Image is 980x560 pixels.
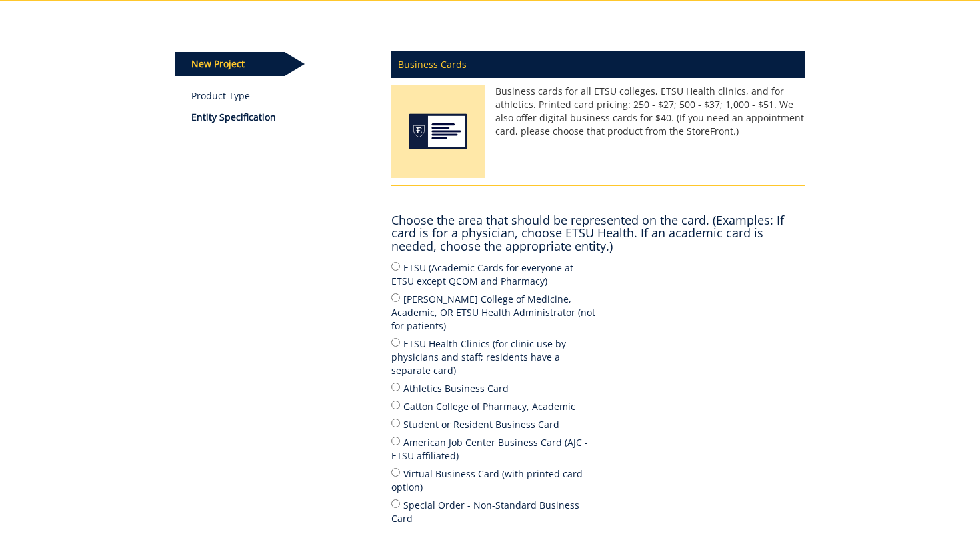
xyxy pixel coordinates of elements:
label: Athletics Business Card [391,381,598,395]
input: ETSU Health Clinics (for clinic use by physicians and staff; residents have a separate card) [391,338,400,347]
input: Student or Resident Business Card [391,419,400,427]
input: ETSU (Academic Cards for everyone at ETSU except QCOM and Pharmacy) [391,262,400,271]
p: New Project [175,52,285,76]
label: Student or Resident Business Card [391,417,598,431]
label: Special Order - Non-Standard Business Card [391,497,598,525]
input: Gatton College of Pharmacy, Academic [391,401,400,409]
p: Business cards for all ETSU colleges, ETSU Health clinics, and for athletics. Printed card pricin... [391,85,805,138]
label: [PERSON_NAME] College of Medicine, Academic, OR ETSU Health Administrator (not for patients) [391,291,598,333]
label: Virtual Business Card (with printed card option) [391,466,598,494]
img: Business Cards [391,85,485,185]
p: Business Cards [391,51,805,78]
label: ETSU Health Clinics (for clinic use by physicians and staff; residents have a separate card) [391,336,598,377]
label: ETSU (Academic Cards for everyone at ETSU except QCOM and Pharmacy) [391,260,598,288]
input: Athletics Business Card [391,383,400,391]
h4: Choose the area that should be represented on the card. (Examples: If card is for a physician, ch... [391,214,805,253]
label: Gatton College of Pharmacy, Academic [391,399,598,413]
p: Entity Specification [191,111,372,124]
a: Product Type [191,89,372,103]
input: Virtual Business Card (with printed card option) [391,468,400,477]
input: [PERSON_NAME] College of Medicine, Academic, OR ETSU Health Administrator (not for patients) [391,293,400,302]
input: American Job Center Business Card (AJC - ETSU affiliated) [391,437,400,445]
input: Special Order - Non-Standard Business Card [391,499,400,508]
label: American Job Center Business Card (AJC - ETSU affiliated) [391,435,598,463]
